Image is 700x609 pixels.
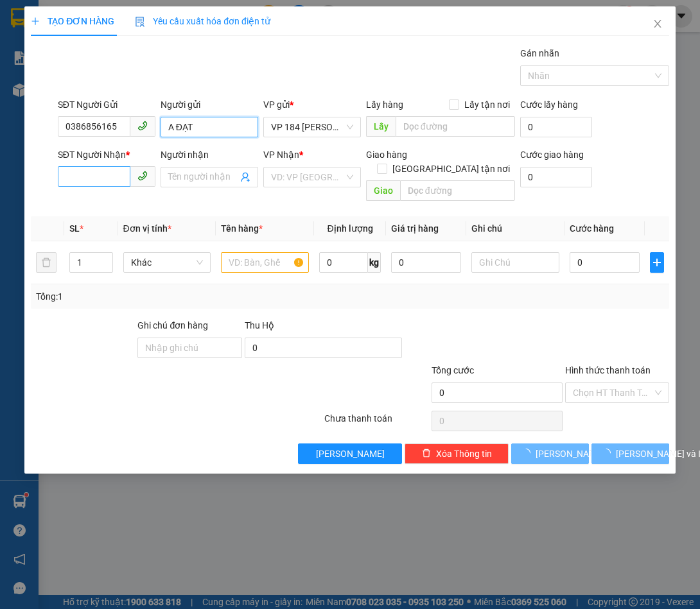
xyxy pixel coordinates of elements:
div: SĐT Người Gửi [58,98,155,112]
span: Cước hàng [570,223,614,234]
div: VP gửi [263,98,361,112]
span: Lấy tận nơi [459,98,515,112]
div: ANH CẢNH [123,42,226,57]
span: user-add [240,172,250,182]
label: Ghi chú đơn hàng [137,320,208,330]
div: ANH TÂN [11,57,114,73]
span: Đơn vị tính [123,223,171,234]
input: Ghi Chú [471,252,559,273]
span: delete [422,449,431,459]
div: VP 108 [PERSON_NAME] [123,11,226,42]
div: Tổng: 1 [36,289,272,304]
span: close [652,19,663,29]
label: Cước lấy hàng [520,99,578,110]
div: Người gửi [161,98,258,112]
span: [GEOGRAPHIC_DATA] tận nơi [387,162,515,176]
input: Cước lấy hàng [520,117,592,137]
span: Xóa Thông tin [436,447,492,461]
div: 0918581954 [123,57,226,75]
span: VP 184 Nguyễn Văn Trỗi - HCM [271,117,353,137]
button: delete [36,252,57,273]
input: Cước giao hàng [520,167,592,187]
span: [PERSON_NAME] [536,447,604,461]
span: kg [368,252,381,273]
span: loading [602,449,616,458]
span: [PERSON_NAME] [316,447,385,461]
input: VD: Bàn, Ghế [221,252,309,273]
span: VP Nhận [263,150,299,160]
img: icon [135,17,145,27]
span: Nhận: [123,12,153,26]
div: SĐT Người Nhận [58,148,155,162]
th: Ghi chú [466,216,564,241]
button: plus [650,252,664,273]
button: [PERSON_NAME] và In [591,443,669,464]
label: Hình thức thanh toán [565,365,651,375]
button: Close [640,6,676,42]
span: phone [137,171,148,181]
span: Giao [366,180,400,201]
button: deleteXóa Thông tin [405,443,509,464]
div: Người nhận [161,148,258,162]
span: Gửi: [11,12,31,26]
div: 0909064437 [11,73,114,90]
span: Giao hàng [366,150,407,160]
div: VP 184 [PERSON_NAME] - HCM [11,11,114,57]
span: Thu Hộ [245,320,274,330]
span: Tổng cước [432,365,474,375]
label: Cước giao hàng [520,150,584,160]
label: Gán nhãn [520,48,559,58]
span: Lấy hàng [366,99,403,110]
input: 0 [391,252,461,273]
span: DĐ: [123,82,141,96]
input: Ghi chú đơn hàng [137,338,241,358]
span: VPVT [141,75,189,98]
span: plus [31,17,40,26]
div: Chưa thanh toán [323,411,430,434]
input: Dọc đường [400,180,515,201]
button: [PERSON_NAME] [511,443,589,464]
button: [PERSON_NAME] [298,443,402,464]
span: phone [137,121,148,131]
span: Định lượng [327,223,372,234]
span: Giá trị hàng [391,223,439,234]
span: TẠO ĐƠN HÀNG [31,16,114,26]
span: plus [651,257,663,268]
input: Dọc đường [396,116,515,137]
span: SL [69,223,80,234]
span: Khác [131,253,204,272]
span: Tên hàng [221,223,263,234]
span: Yêu cầu xuất hóa đơn điện tử [135,16,270,26]
span: loading [521,449,536,458]
span: Lấy [366,116,396,137]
